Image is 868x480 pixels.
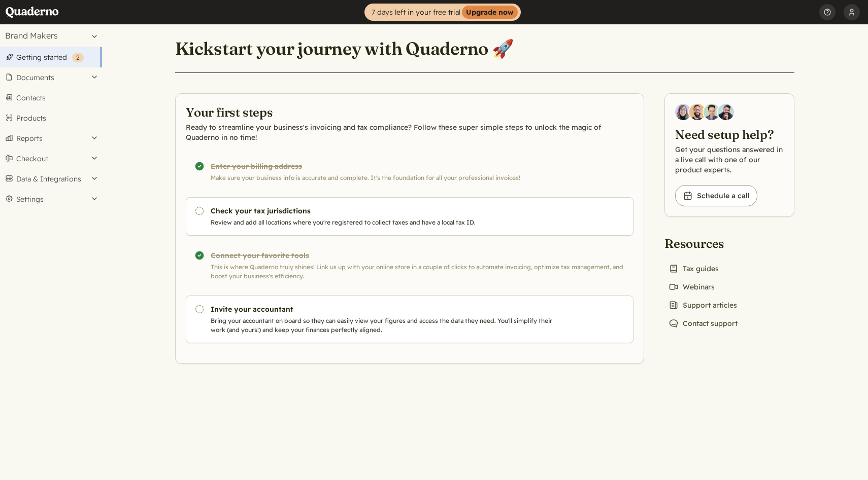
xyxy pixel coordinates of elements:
[364,4,521,21] a: 7 days left in your free trialUpgrade now
[664,280,719,294] a: Webinars
[689,104,706,120] img: Jairo Fumero, Account Executive at Quaderno
[675,144,784,175] p: Get your questions answered in a live call with one of our product experts.
[664,298,741,312] a: Support articles
[675,104,691,120] img: Diana Carrasco, Account Executive at Quaderno
[664,262,723,276] a: Tax guides
[186,197,633,236] a: Check your tax jurisdictions Review and add all locations where you're registered to collect taxe...
[175,38,514,60] h1: Kickstart your journey with Quaderno 🚀
[211,316,557,335] p: Bring your accountant on board so they can easily view your figures and access the data they need...
[211,304,557,314] h3: Invite your accountant
[186,122,633,142] p: Ready to streamline your business's invoicing and tax compliance? Follow these super simple steps...
[186,296,633,343] a: Invite your accountant Bring your accountant on board so they can easily view your figures and ac...
[704,104,720,120] img: Ivo Oltmans, Business Developer at Quaderno
[675,126,784,142] h2: Need setup help?
[76,54,80,61] span: 2
[664,235,742,251] h2: Resources
[664,316,742,330] a: Contact support
[211,218,557,227] p: Review and add all locations where you're registered to collect taxes and have a local tax ID.
[718,104,734,120] img: Javier Rubio, DevRel at Quaderno
[462,6,518,19] strong: Upgrade now
[186,104,633,120] h2: Your first steps
[675,185,757,206] a: Schedule a call
[211,206,557,216] h3: Check your tax jurisdictions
